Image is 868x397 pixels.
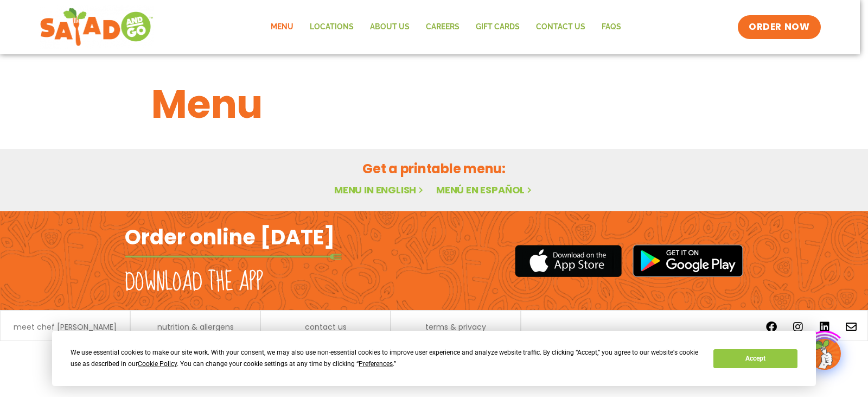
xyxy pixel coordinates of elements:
[263,15,629,40] nav: Menu
[593,15,629,40] a: FAQs
[151,75,717,134] h1: Menu
[138,360,177,368] span: Cookie Policy
[157,323,234,331] a: nutrition & allergens
[528,15,593,40] a: Contact Us
[125,254,342,260] img: fork
[436,183,534,197] a: Menú en español
[713,349,797,368] button: Accept
[125,267,263,298] h2: Download the app
[40,5,154,49] img: new-SAG-logo-768×292
[468,15,528,40] a: GIFT CARDS
[633,244,743,277] img: google_play
[334,183,425,197] a: Menu in English
[71,347,700,370] div: We use essential cookies to make our site work. With your consent, we may also use non-essential ...
[52,331,816,386] div: Cookie Consent Prompt
[359,360,393,368] span: Preferences
[418,15,468,40] a: Careers
[263,15,302,40] a: Menu
[738,15,820,39] a: ORDER NOW
[14,323,117,331] a: meet chef [PERSON_NAME]
[425,323,486,331] a: terms & privacy
[515,243,622,279] img: appstore
[151,159,717,178] h2: Get a printable menu:
[749,21,809,34] span: ORDER NOW
[302,15,362,40] a: Locations
[305,323,347,331] a: contact us
[362,15,418,40] a: About Us
[125,224,335,250] h2: Order online [DATE]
